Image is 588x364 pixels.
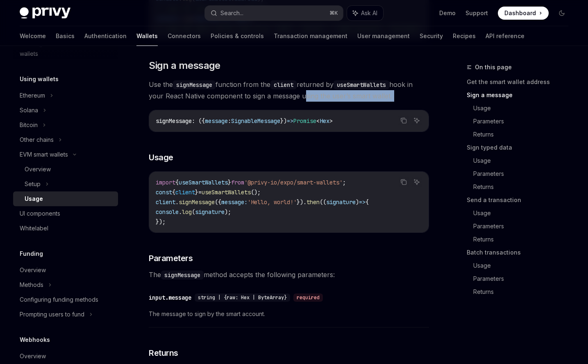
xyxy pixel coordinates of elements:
span: from [231,179,244,186]
button: Ask AI [347,6,383,20]
button: Toggle dark mode [555,7,568,20]
div: Other chains [20,135,54,145]
span: SignableMessage [231,117,280,125]
a: Usage [473,207,575,220]
a: Usage [473,259,575,272]
span: ({ [215,198,221,206]
span: => [287,117,293,125]
div: Setup [25,179,41,189]
a: Get the smart wallet address [467,75,575,89]
span: Use the function from the returned by hook in your React Native component to sign a message using... [149,79,429,102]
span: 'Hello, world!' [247,198,297,206]
code: client [270,80,297,89]
a: Usage [473,102,575,115]
a: Whitelabel [13,221,118,236]
a: Support [465,9,488,17]
span: (); [251,189,261,196]
a: Usage [13,191,118,206]
span: On this page [475,62,512,72]
div: Overview [20,265,46,275]
span: '@privy-io/expo/smart-wallets' [244,179,343,186]
span: The method accepts the following parameters: [149,269,429,280]
a: Returns [473,128,575,141]
a: Dashboard [498,7,549,20]
div: UI components [20,209,60,218]
a: Recipes [453,26,476,46]
a: Authentication [84,26,127,46]
div: Overview [20,351,46,361]
span: = [198,189,202,196]
a: Overview [13,162,118,177]
span: log [182,208,192,216]
h5: Using wallets [20,74,59,84]
span: Promise [293,117,316,125]
img: dark logo [20,7,70,19]
a: Batch transactions [467,246,575,259]
button: Copy the contents from the code block [398,177,409,187]
div: Configuring funding methods [20,295,98,305]
a: API reference [486,26,524,46]
button: Ask AI [411,177,422,187]
span: Usage [149,152,173,163]
a: Sign typed data [467,141,575,154]
a: Basics [56,26,75,46]
a: Parameters [473,220,575,233]
a: Parameters [473,115,575,128]
span: ); [225,208,231,216]
div: Ethereum [20,91,45,100]
span: console [156,208,179,216]
span: message: [221,198,247,206]
span: const [156,189,172,196]
a: Transaction management [274,26,347,46]
div: Bitcoin [20,120,38,130]
a: Policies & controls [211,26,264,46]
span: { [366,198,369,206]
span: The message to sign by the smart account. [149,309,429,319]
a: Send a transaction [467,193,575,207]
span: client [156,198,175,206]
span: }). [297,198,306,206]
span: ⌘ K [329,10,338,16]
span: signMessage [156,117,192,125]
a: Parameters [473,167,575,180]
span: Dashboard [504,9,536,17]
a: Demo [439,9,456,17]
span: : [228,117,231,125]
div: required [293,293,323,302]
h5: Webhooks [20,335,50,345]
a: UI components [13,206,118,221]
span: : ({ [192,117,205,125]
span: string | {raw: Hex | ByteArray} [198,294,287,301]
a: Overview [13,263,118,278]
button: Copy the contents from the code block [398,115,409,126]
span: (( [320,198,326,206]
span: then [306,198,320,206]
a: Wallets [136,26,158,46]
span: signature [326,198,356,206]
div: Solana [20,105,38,115]
span: Ask AI [361,9,377,17]
a: Parameters [473,272,575,285]
span: ) [356,198,359,206]
span: < [316,117,320,125]
span: { [172,189,175,196]
div: Usage [25,194,43,204]
span: . [179,208,182,216]
code: useSmartWallets [334,80,389,89]
span: }); [156,218,166,225]
button: Ask AI [411,115,422,126]
span: signature [195,208,225,216]
a: Connectors [168,26,201,46]
span: ( [192,208,195,216]
a: Welcome [20,26,46,46]
span: useSmartWallets [179,179,228,186]
span: Parameters [149,253,193,264]
code: signMessage [161,271,204,280]
span: => [359,198,366,206]
span: ; [343,179,346,186]
a: Usage [473,154,575,167]
h5: Funding [20,249,43,259]
div: Methods [20,280,43,290]
div: Whitelabel [20,223,48,233]
a: Returns [473,233,575,246]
